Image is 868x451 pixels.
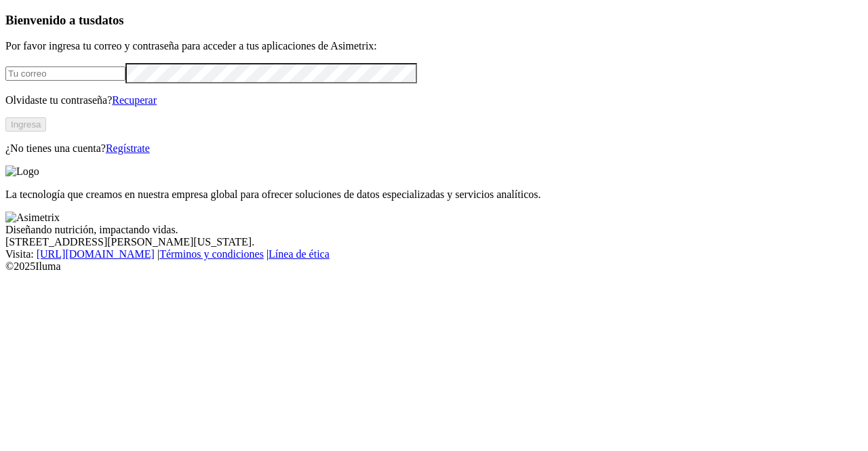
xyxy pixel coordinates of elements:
[159,248,264,260] a: Términos y condiciones
[5,117,46,132] button: Ingresa
[5,94,863,106] p: Olvidaste tu contraseña?
[269,248,330,260] a: Línea de ética
[5,224,863,236] div: Diseñando nutrición, impactando vidas.
[5,212,60,224] img: Asimetrix
[5,248,863,260] div: Visita : | |
[112,94,157,106] a: Recuperar
[5,66,125,81] input: Tu correo
[106,142,150,154] a: Regístrate
[5,142,863,155] p: ¿No tienes una cuenta?
[5,40,863,52] p: Por favor ingresa tu correo y contraseña para acceder a tus aplicaciones de Asimetrix:
[37,248,155,260] a: [URL][DOMAIN_NAME]
[5,189,863,201] p: La tecnología que creamos en nuestra empresa global para ofrecer soluciones de datos especializad...
[5,165,39,178] img: Logo
[5,13,863,28] h3: Bienvenido a tus
[5,236,863,248] div: [STREET_ADDRESS][PERSON_NAME][US_STATE].
[5,260,863,273] div: © 2025 Iluma
[95,13,124,27] span: datos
